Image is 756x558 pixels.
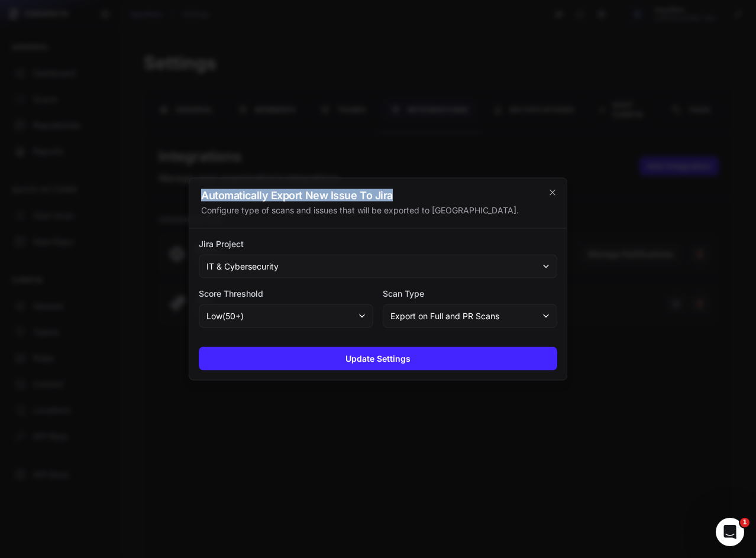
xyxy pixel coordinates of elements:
span: Export on Full and PR Scans [390,310,499,322]
iframe: Intercom live chat [716,518,744,546]
button: Update Settings [199,347,557,371]
span: low ( 50 +) [206,310,244,322]
span: 1 [740,518,749,527]
label: Scan Type [383,288,557,300]
svg: cross 2, [548,188,557,197]
label: Score Threshold [199,288,373,300]
span: IT & Cybersecurity [206,261,279,272]
label: Jira Project [199,238,557,250]
h2: Automatically Export New Issue To Jira [201,190,555,201]
div: Configure type of scans and issues that will be exported to [GEOGRAPHIC_DATA]. [201,205,555,216]
button: IT & Cybersecurity [199,255,557,278]
button: Export on Full and PR Scans [383,304,557,328]
button: low(50+) [199,304,373,328]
